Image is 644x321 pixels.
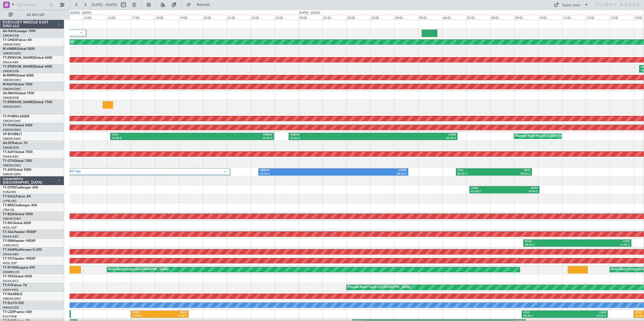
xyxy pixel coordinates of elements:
[260,172,333,176] div: 22:20 Z
[260,169,333,172] div: OMDW
[577,240,630,243] div: LCPH
[3,186,38,189] a: T7-DYNChallenger 604
[3,239,13,243] span: T7-EMI
[3,142,13,145] span: A6-EFI
[3,92,16,95] span: A6-MAH
[458,172,494,176] div: 06:35 Z
[471,190,504,194] div: 07:09 Z
[3,226,17,230] a: WSSL/XSP
[3,155,19,159] a: DNAA/ABV
[3,115,16,118] span: T7-P1MP
[3,133,22,136] a: VP-BVVBBJ1
[3,315,17,319] a: EGLF/FAB
[112,133,192,137] div: VDTI
[3,101,52,104] a: T7-[PERSON_NAME]Global 7500
[3,151,33,154] a: T7-AAYGlobal 7500
[3,252,19,256] a: DNAA/ABV
[515,132,576,140] div: Planned Maint Nice ([GEOGRAPHIC_DATA])
[299,15,323,20] div: 00:00
[160,311,187,315] div: EGLF
[3,204,37,207] a: T7-BREChallenger 604
[203,15,227,20] div: 20:00
[466,15,490,20] div: 07:00
[3,213,15,216] span: T7-BDA
[3,74,15,77] span: M-RRRR
[3,217,21,221] a: OMDW/DWC
[494,169,530,172] div: HKKI
[3,115,29,118] a: T7-P1MPG-650ER
[3,133,14,136] span: VP-BVV
[538,15,562,20] div: 10:00
[184,1,216,9] button: Refresh
[3,306,19,310] a: WMSA/SZB
[514,15,538,20] div: 09:00
[71,11,91,15] div: [DATE] - [DATE]
[3,39,32,42] a: T7-ONEXFalcon 8X
[3,257,36,260] a: T7-TSTHawker 900XP
[3,159,14,163] span: T7-GTS
[3,293,15,296] span: T7-NAS
[525,243,577,247] div: 09:24 Z
[347,15,371,20] div: 02:00
[3,30,36,33] a: A6-KAHLineage 1000
[3,65,52,68] a: T7-[PERSON_NAME]Global 6000
[3,222,13,225] span: T7-RIC
[3,208,15,212] a: LTBA/ISL
[3,92,34,95] a: A6-MAHGlobal 7500
[3,199,17,203] a: LFPB/LBG
[418,15,442,20] div: 05:00
[155,15,179,20] div: 18:00
[3,270,19,274] a: DNMM/LOS
[577,243,630,247] div: 13:54 Z
[442,15,466,20] div: 06:00
[333,172,407,176] div: 04:35 Z
[14,13,57,17] span: All Aircraft
[394,15,418,20] div: 04:00
[3,124,14,127] span: T7-FHX
[3,51,21,55] a: OMDW/DWC
[3,231,14,234] span: T7-XAL
[3,266,18,269] span: T7-N1960
[3,310,32,314] a: T7-LZZIPraetor 600
[192,3,215,7] span: Refresh
[3,83,32,86] a: M-RAFIGlobal 7500
[83,15,107,20] div: 15:00
[3,190,16,194] a: EVRA/RIX
[3,213,33,216] a: T7-BDAGlobal 5000
[160,314,187,318] div: 19:25 Z
[3,47,16,51] span: M-AMBR
[373,137,456,140] div: 06:39 Z
[227,15,251,20] div: 21:00
[132,314,160,318] div: 17:00 Z
[373,133,456,137] div: LFMN
[3,266,35,269] a: T7-N1960Legacy 650
[3,159,32,163] a: T7-GTSGlobal 7500
[3,288,19,292] a: VHHH/HKG
[3,151,14,154] span: T7-AAY
[3,105,21,109] a: OMDW/DWC
[3,222,31,225] a: T7-RICGlobal 6000
[275,15,299,20] div: 23:00
[3,56,34,60] span: T7-[PERSON_NAME]
[471,186,504,190] div: LUKK
[92,2,117,7] span: [DATE] - [DATE]
[3,231,36,234] a: T7-XALHawker 850XP
[3,195,16,198] span: T7-EAGL
[3,65,34,68] span: T7-[PERSON_NAME]
[3,60,19,64] a: DNAA/ABV
[333,169,407,172] div: LOWK
[3,293,22,296] a: T7-NASBBJ2
[3,297,21,301] a: OMDW/DWC
[3,195,31,198] a: T7-EAGLFalcon 8X
[3,239,36,243] a: T7-EMIHawker 900XP
[3,257,13,260] span: T7-TST
[3,128,21,132] a: OMDW/DWC
[3,302,15,305] span: T7-ELLY
[16,1,47,9] input: Trip Number
[490,15,514,20] div: 08:00
[251,15,275,20] div: 22:00
[3,87,21,91] a: OMDW/DWC
[3,83,14,86] span: M-RAFI
[3,248,15,252] span: T7-XAM
[3,284,12,287] span: T7-FFI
